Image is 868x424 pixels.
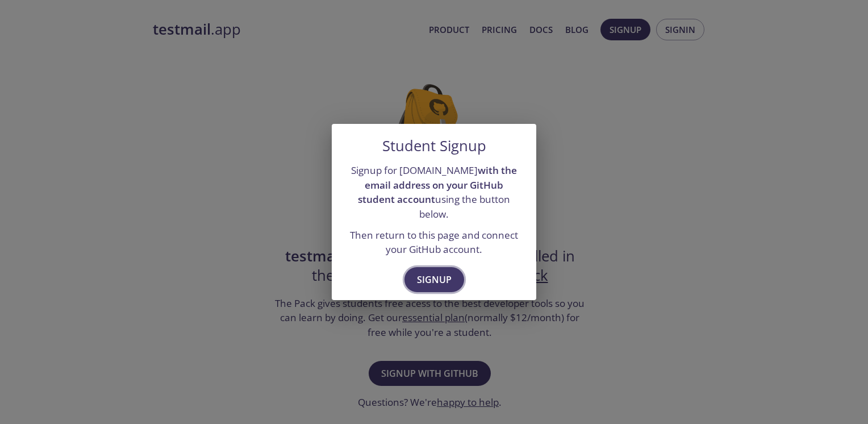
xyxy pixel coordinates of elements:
strong: with the email address on your GitHub student account [358,164,517,206]
p: Signup for [DOMAIN_NAME] using the button below. [345,163,523,222]
span: Signup [417,272,452,288]
h5: Student Signup [382,138,486,155]
button: Signup [404,267,464,292]
p: Then return to this page and connect your GitHub account. [345,228,523,257]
